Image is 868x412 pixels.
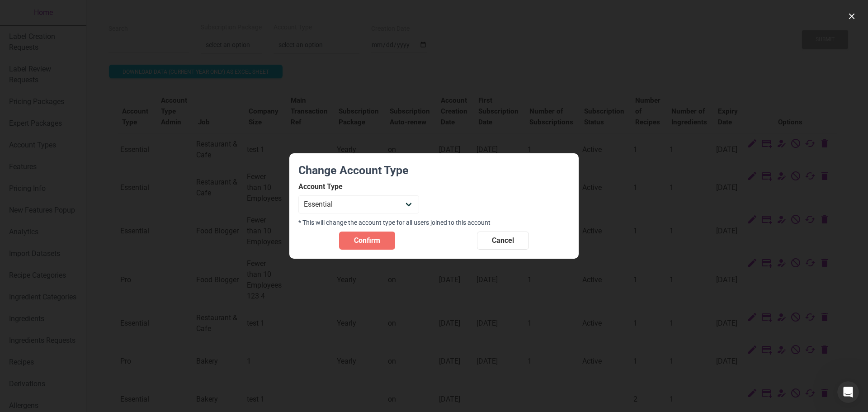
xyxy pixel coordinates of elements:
[298,162,570,182] h3: Change Account Type
[298,182,419,192] label: Account Type
[339,232,395,250] button: Confirm
[837,381,859,403] iframe: Intercom live chat
[477,232,529,250] button: Cancel
[354,235,380,246] span: Confirm
[492,235,514,246] span: Cancel
[298,217,570,228] div: * This will change the account type for all users joined to this account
